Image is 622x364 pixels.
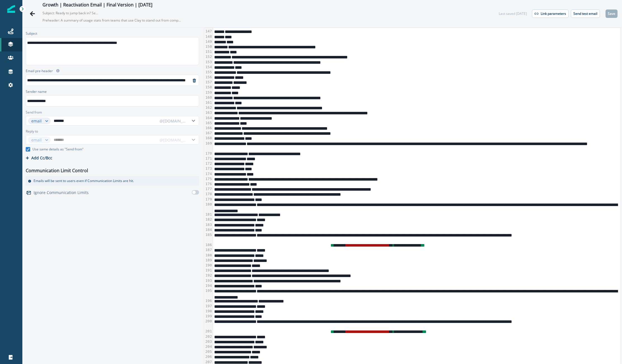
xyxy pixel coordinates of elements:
div: 175 [204,176,213,181]
div: 156 [204,75,213,80]
div: 178 [204,192,213,197]
div: 172 [204,161,213,166]
div: 188 [204,253,213,258]
div: 176 [204,181,213,186]
button: Link parameters [532,10,569,18]
label: Reply to [26,129,38,134]
div: 181 [204,212,213,217]
div: 152 [204,54,213,59]
div: 185 [204,232,213,242]
div: 190 [204,263,213,268]
div: 199 [204,314,213,319]
div: 201 [204,329,213,334]
div: 155 [204,70,213,75]
div: 164 [204,115,213,120]
p: Email pre-header [26,68,53,75]
div: 150 [204,44,213,49]
div: 163 [204,110,213,115]
p: Subject [26,31,37,37]
div: 149 [204,39,213,44]
div: 167 [204,131,213,136]
button: Go back [27,8,38,19]
div: 192 [204,273,213,278]
div: 204 [204,344,213,349]
div: 157 [204,80,213,85]
p: Emails will be sent to users even if Communication Limits are hit. [34,178,134,183]
div: @[DOMAIN_NAME] [160,118,186,124]
div: Growth | Reactivation Email | Final Version | [DATE] [42,2,152,8]
div: 200 [204,319,213,329]
div: 184 [204,227,213,232]
div: 170 [204,151,213,156]
div: 191 [204,268,213,273]
div: 198 [204,309,213,314]
div: 147 [204,29,213,34]
div: 195 [204,288,213,298]
div: 206 [204,354,213,359]
p: Use same details as "Send from" [32,147,84,152]
div: 177 [204,186,213,192]
div: 196 [204,298,213,303]
p: Send test email [573,12,597,16]
div: 151 [204,49,213,54]
div: 182 [204,217,213,222]
div: 171 [204,156,213,161]
div: 179 [204,197,213,202]
button: Send test email [571,10,600,18]
div: 165 [204,120,213,126]
div: 161 [204,100,213,105]
div: 194 [204,283,213,288]
div: 168 [204,136,213,141]
p: Ignore Communication Limits [34,190,89,195]
div: 202 [204,334,213,339]
img: Inflection [7,5,15,13]
div: 173 [204,166,213,171]
div: 153 [204,60,213,65]
div: 158 [204,85,213,90]
div: 193 [204,278,213,283]
p: Save [608,12,615,16]
p: Preheader: A summary of usage stats from teams that use Clay to stand out from competitors. Join ... [42,16,182,25]
div: 160 [204,95,213,100]
div: 154 [204,65,213,70]
p: Link parameters [541,12,566,16]
p: Communication Limit Control [26,167,88,174]
div: 162 [204,105,213,110]
div: 183 [204,222,213,227]
p: Subject: Ready to jump back in? See how winning GTM teams are using Clay. [42,8,98,16]
label: Send from [26,110,42,115]
p: Sender name [26,89,47,95]
div: 186 [204,242,213,247]
div: 174 [204,171,213,176]
div: 169 [204,141,213,151]
div: 197 [204,304,213,309]
svg: remove-preheader [192,78,197,83]
div: 166 [204,126,213,131]
button: Add Cc/Bcc [26,155,52,160]
div: 187 [204,247,213,252]
div: 159 [204,90,213,95]
button: Save [606,10,618,18]
div: 180 [204,202,213,212]
div: 189 [204,258,213,263]
div: Last saved [DATE] [499,11,527,16]
div: 203 [204,339,213,344]
div: 205 [204,349,213,354]
div: email [31,118,42,124]
div: 148 [204,34,213,39]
